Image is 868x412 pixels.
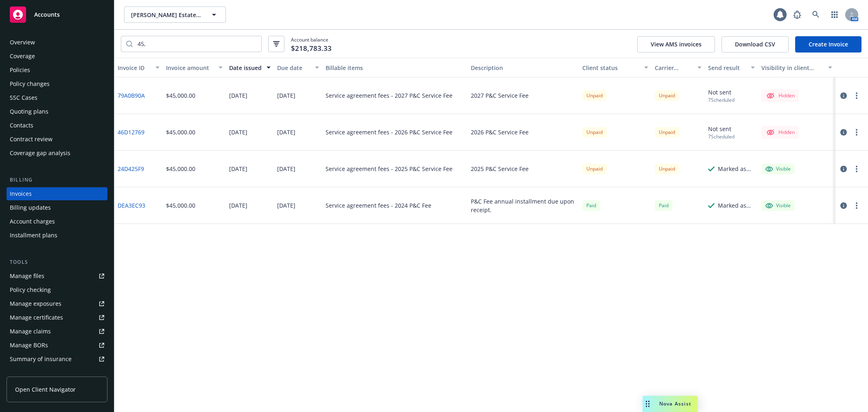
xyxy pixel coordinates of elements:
[274,58,322,77] button: Due date
[291,36,332,51] span: Account balance
[637,36,715,53] button: View AMS invoices
[655,64,693,72] div: Carrier status
[7,311,107,324] a: Manage certificates
[655,127,679,137] div: Unpaid
[7,283,107,296] a: Policy checking
[163,58,226,77] button: Invoice amount
[758,58,835,77] button: Visibility in client dash
[579,58,652,77] button: Client status
[7,133,107,146] a: Contract review
[10,325,51,338] div: Manage claims
[326,201,431,210] div: Service agreement fees - 2024 P&C Fee
[124,7,226,23] button: [PERSON_NAME] Estate Winery, Inc.
[708,125,731,133] div: Not sent
[326,164,453,173] div: Service agreement fees - 2025 P&C Service Fee
[7,77,107,90] a: Policy changes
[10,133,52,146] div: Contract review
[166,91,195,100] div: $45,000.00
[471,197,576,214] div: P&C Fee annual installment due upon receipt.
[7,91,107,104] a: SSC Cases
[7,215,107,228] a: Account charges
[15,385,76,394] span: Open Client Navigator
[10,229,57,242] div: Installment plans
[765,165,791,173] div: Visible
[10,270,44,283] div: Manage files
[471,164,529,173] div: 2025 P&C Service Fee
[722,36,789,53] button: Download CSV
[291,43,332,54] span: $218,783.33
[655,90,679,101] div: Unpaid
[131,11,201,19] span: [PERSON_NAME] Estate Winery, Inc.
[765,202,791,209] div: Visible
[643,396,653,412] div: Drag to move
[114,58,163,77] button: Invoice ID
[10,187,32,200] div: Invoices
[10,297,61,310] div: Manage exposures
[471,128,529,136] div: 2026 P&C Service Fee
[166,164,195,173] div: $45,000.00
[7,297,107,310] span: Manage exposures
[7,3,107,26] a: Accounts
[7,353,107,366] a: Summary of insurance
[10,64,30,77] div: Policies
[229,128,247,136] div: [DATE]
[7,119,107,132] a: Contacts
[582,200,600,210] div: Paid
[10,36,35,49] div: Overview
[277,201,295,210] div: [DATE]
[7,50,107,63] a: Coverage
[10,339,48,352] div: Manage BORs
[582,90,607,101] div: Unpaid
[166,128,195,136] div: $45,000.00
[326,128,453,136] div: Service agreement fees - 2026 P&C Service Fee
[7,201,107,214] a: Billing updates
[765,91,795,101] div: Hidden
[277,164,295,173] div: [DATE]
[582,164,607,174] div: Unpaid
[277,64,310,72] div: Due date
[118,64,151,72] div: Invoice ID
[761,64,823,72] div: Visibility in client dash
[7,64,107,77] a: Policies
[643,396,698,412] button: Nova Assist
[708,64,746,72] div: Send result
[826,7,843,23] a: Switch app
[277,91,295,100] div: [DATE]
[226,58,274,77] button: Date issued
[126,41,133,47] svg: Search
[708,96,735,103] div: 7 Scheduled
[659,400,691,407] span: Nova Assist
[10,283,51,296] div: Policy checking
[7,366,107,379] a: Policy AI ingestions
[718,164,755,173] div: Marked as sent
[795,36,861,53] a: Create Invoice
[10,201,51,214] div: Billing updates
[10,77,50,90] div: Policy changes
[10,119,33,132] div: Contacts
[655,164,679,174] div: Unpaid
[118,164,144,173] a: 24D425F9
[655,200,673,210] div: Paid
[10,353,72,366] div: Summary of insurance
[652,58,705,77] button: Carrier status
[582,64,639,72] div: Client status
[118,201,145,210] a: DEA3EC93
[718,201,755,210] div: Marked as sent
[10,215,55,228] div: Account charges
[229,201,247,210] div: [DATE]
[765,127,795,137] div: Hidden
[7,176,107,184] div: Billing
[10,366,62,379] div: Policy AI ingestions
[471,91,529,100] div: 2027 P&C Service Fee
[10,91,37,104] div: SSC Cases
[705,58,758,77] button: Send result
[468,58,579,77] button: Description
[34,11,60,18] span: Accounts
[229,64,262,72] div: Date issued
[789,7,805,23] a: Report a Bug
[7,147,107,160] a: Coverage gap analysis
[582,127,607,137] div: Unpaid
[7,187,107,200] a: Invoices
